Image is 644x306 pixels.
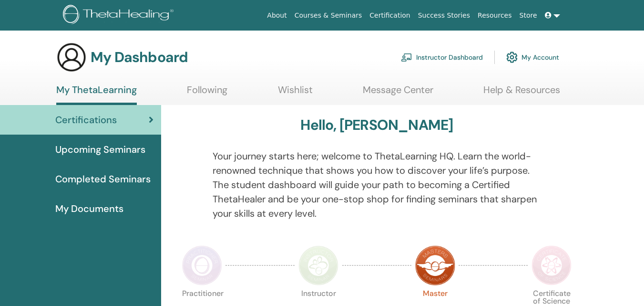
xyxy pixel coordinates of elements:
[291,7,366,24] a: Courses & Seminars
[366,7,414,24] a: Certification
[91,49,188,66] h3: My Dashboard
[483,84,560,103] a: Help & Resources
[300,116,453,134] h3: Hello, [PERSON_NAME]
[55,172,151,186] span: Completed Seminars
[182,245,222,285] img: Practitioner
[506,49,518,65] img: cog.svg
[532,245,572,285] img: Certificate of Science
[63,5,177,26] img: logo.png
[56,42,87,73] img: generic-user-icon.jpg
[56,84,137,105] a: My ThetaLearning
[55,201,123,216] span: My Documents
[363,84,433,103] a: Message Center
[55,142,145,157] span: Upcoming Seminars
[414,7,474,24] a: Success Stories
[474,7,516,24] a: Resources
[55,113,117,127] span: Certifications
[278,84,313,103] a: Wishlist
[187,84,227,103] a: Following
[298,245,338,285] img: Instructor
[506,47,559,68] a: My Account
[415,245,455,285] img: Master
[263,7,290,24] a: About
[516,7,541,24] a: Store
[401,47,483,68] a: Instructor Dashboard
[213,149,541,221] p: Your journey starts here; welcome to ThetaLearning HQ. Learn the world-renowned technique that sh...
[401,53,412,62] img: chalkboard-teacher.svg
